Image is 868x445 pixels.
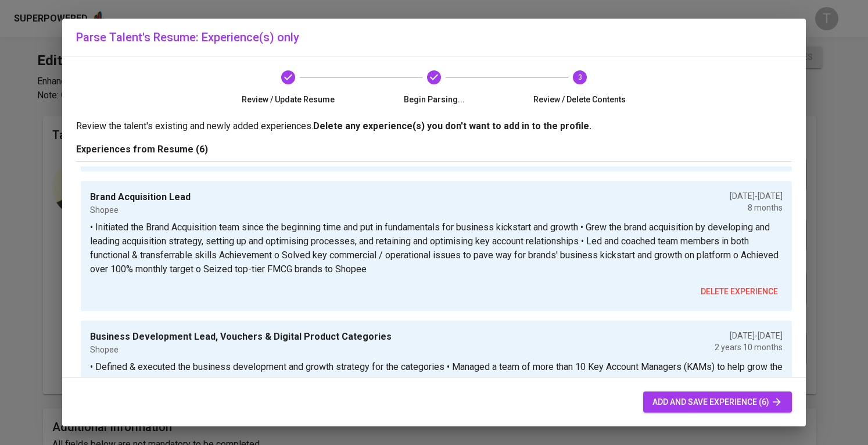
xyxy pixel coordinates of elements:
[652,395,783,410] span: add and save experience (6)
[90,204,191,216] p: Shopee
[643,391,792,413] button: add and save experience (6)
[220,94,357,105] span: Review / Update Resume
[701,284,778,299] span: delete experience
[76,143,792,156] p: Experiences from Resume (6)
[715,330,783,341] p: [DATE] - [DATE]
[366,94,503,105] span: Begin Parsing...
[76,119,792,133] p: Review the talent's existing and newly added experiences.
[696,281,783,302] button: delete experience
[90,344,392,355] p: Shopee
[730,202,783,213] p: 8 months
[313,120,591,131] b: Delete any experience(s) you don't want to add in to the profile.
[76,28,792,47] h6: Parse Talent's Resume: Experience(s) only
[90,360,783,388] p: • Defined & executed the business development and growth strategy for the categories • Managed a ...
[511,94,648,105] span: Review / Delete Contents
[90,220,783,276] p: • Initiated the Brand Acquisition team since the beginning time and put in fundamentals for busin...
[715,341,783,353] p: 2 years 10 months
[578,73,582,81] text: 3
[90,190,191,204] p: Brand Acquisition Lead
[730,190,783,202] p: [DATE] - [DATE]
[90,330,392,344] p: Business Development Lead, Vouchers & Digital Product Categories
